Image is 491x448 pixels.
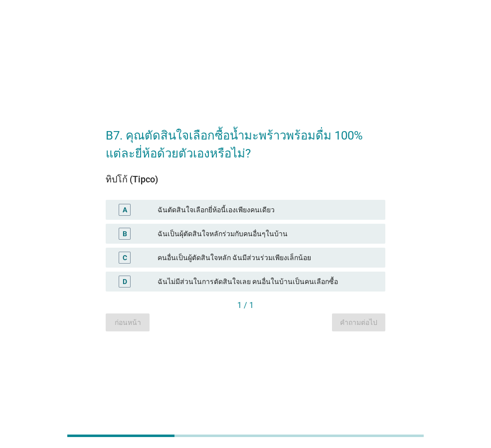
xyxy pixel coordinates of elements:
div: 1 / 1 [106,299,385,311]
div: C [123,253,127,263]
h2: B7. คุณตัดสินใจเลือกซื้อน้ำมะพร้าวพร้อมดื่ม 100% แต่ละยี่ห้อด้วยตัวเองหรือไม่? [106,117,385,162]
div: ฉันไม่มีส่วนในการตัดสินใจเลย คนอื่นในบ้านเป็นคนเลือกซื้อ [158,276,377,288]
div: A [123,205,127,215]
div: B [123,229,127,239]
div: คนอื่นเป็นผู้ตัดสินใจหลัก ฉันมีส่วนร่วมเพียงเล็กน้อย [158,252,377,264]
div: ฉันเป็นผุ้ตัดสินใจหลักร่วมกับคนอื่นๆในบ้าน [158,228,377,240]
div: ฉันตัดสินใจเลือกยี่ห้อนี้เองเพียงคนเดียว [158,204,377,216]
div: ทิปโก้ (Tipco) [106,172,385,186]
div: D [123,277,127,287]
